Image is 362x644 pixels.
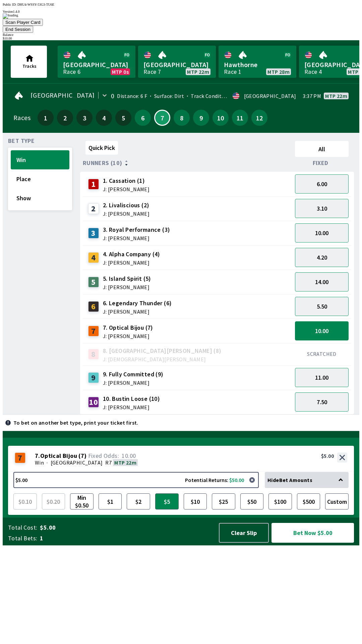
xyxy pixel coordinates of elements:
[295,223,349,243] button: 10.00
[83,160,122,166] span: Runners (10)
[103,299,172,308] span: 6. Legendary Thunder (6)
[195,115,207,120] span: 9
[295,272,349,291] button: 14.00
[157,116,168,119] span: 7
[88,144,115,152] span: Quick Pick
[11,189,69,208] button: Show
[219,523,269,543] button: Clear Slip
[271,523,354,543] button: Bet Now $5.00
[317,398,327,406] span: 7.50
[136,115,149,120] span: 6
[298,145,346,153] span: All
[103,380,164,385] span: J: [PERSON_NAME]
[234,115,246,120] span: 11
[225,529,263,537] span: Clear Slip
[8,534,37,542] span: Total Bets:
[103,201,149,210] span: 2. Livaliscious (2)
[103,284,151,290] span: J: [PERSON_NAME]
[38,110,54,126] button: 1
[315,278,328,286] span: 14.00
[317,205,327,212] span: 3.10
[3,37,359,40] div: $ 10.00
[70,493,94,509] button: Min $0.50
[11,169,69,189] button: Place
[154,110,170,126] button: 7
[88,349,99,360] div: 8
[240,493,264,509] button: $50
[251,110,267,126] button: 12
[88,179,99,190] div: 1
[267,477,312,483] span: Hide Bet Amounts
[88,203,99,214] div: 2
[59,115,71,120] span: 2
[103,186,149,192] span: J: [PERSON_NAME]
[11,150,69,169] button: Win
[303,93,321,99] span: 3:37 PM
[88,277,99,287] div: 5
[295,174,349,194] button: 6.00
[299,495,319,508] span: $500
[88,397,99,408] div: 10
[3,26,33,33] button: End Session
[40,534,213,542] span: 1
[103,309,172,314] span: J: [PERSON_NAME]
[103,357,222,362] span: J: [DEMOGRAPHIC_DATA][PERSON_NAME]
[224,69,241,74] div: Race 1
[40,524,213,532] span: $5.00
[117,115,130,120] span: 5
[16,175,64,183] span: Place
[103,346,222,355] span: 8. [GEOGRAPHIC_DATA][PERSON_NAME] (8)
[325,93,347,99] span: MTP 22m
[242,495,262,508] span: $50
[105,459,112,466] span: R7
[122,452,136,460] span: 10.00
[103,333,153,339] span: J: [PERSON_NAME]
[47,459,48,466] span: ·
[224,60,291,69] span: Hawthorne
[16,194,64,202] span: Show
[268,493,292,509] button: $100
[313,160,328,166] span: Fixed
[212,493,235,509] button: $25
[76,110,93,126] button: 3
[193,110,209,126] button: 9
[88,228,99,238] div: 3
[295,199,349,218] button: 3.10
[40,452,77,459] span: Optical Bijou
[317,180,327,188] span: 6.00
[63,60,130,69] span: [GEOGRAPHIC_DATA]
[103,323,153,332] span: 7. Optical Bijou (7)
[88,372,99,383] div: 9
[13,115,31,120] div: Races
[98,115,110,120] span: 4
[78,452,86,459] span: ( 7 )
[103,405,160,410] span: J: [PERSON_NAME]
[103,274,151,283] span: 5. Island Spirit (5)
[315,229,328,237] span: 10.00
[103,370,164,379] span: 9. Fully Committed (9)
[63,69,80,74] div: Race 6
[103,225,170,234] span: 3. Royal Performance (3)
[295,141,349,157] button: All
[85,141,118,155] button: Quick Pick
[214,495,234,508] span: $25
[100,495,120,508] span: $1
[270,495,290,508] span: $100
[83,160,292,166] div: Runners (10)
[317,303,327,310] span: 5.50
[17,3,54,6] span: DHU4-WSSY-53G3-TU6E
[175,115,188,120] span: 8
[58,46,135,78] a: [GEOGRAPHIC_DATA]Race 6MTP 0s
[315,327,328,335] span: 10.00
[13,472,259,488] button: $5.00Potential Returns: $50.00
[78,115,91,120] span: 3
[295,368,349,387] button: 11.00
[295,297,349,316] button: 5.50
[138,46,216,78] a: [GEOGRAPHIC_DATA]Race 7MTP 22m
[51,459,103,466] span: [GEOGRAPHIC_DATA]
[295,321,349,340] button: 10.00
[295,392,349,412] button: 7.50
[317,254,327,261] span: 4.20
[103,260,160,265] span: J: [PERSON_NAME]
[115,110,131,126] button: 5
